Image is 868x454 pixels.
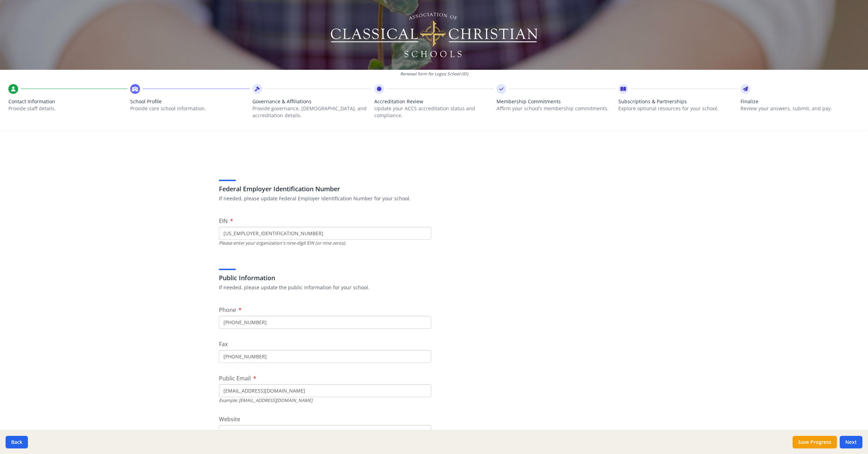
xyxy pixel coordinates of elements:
[618,98,737,105] span: Subscriptions & Partnerships
[8,98,127,105] span: Contact Information
[219,273,649,283] h3: Public Information
[330,10,539,59] img: Logo
[219,240,431,246] div: Please enter your organization's nine-digit EIN (or nine zeros).
[496,105,616,112] p: Affirm your school’s membership commitments.
[618,105,737,112] p: Explore optional resources for your school.
[252,98,372,105] span: Governance & Affiliations
[130,98,249,105] span: School Profile
[219,397,431,404] div: Example: [EMAIL_ADDRESS][DOMAIN_NAME]
[219,306,236,314] span: Phone
[219,195,649,202] p: If needed, please update Federal Employer Identification Number for your school.
[840,436,862,448] button: Next
[219,284,649,291] p: If needed, please update the public information for your school.
[793,436,837,448] button: Save Progress
[219,415,240,423] span: Website
[8,105,127,112] p: Provide staff details.
[374,105,493,119] p: Update your ACCS accreditation status and compliance.
[741,105,860,112] p: Review your answers, submit, and pay.
[496,98,616,105] span: Membership Commitments
[741,98,860,105] span: Finalize
[6,436,28,448] button: Back
[219,184,649,194] h3: Federal Employer Identification Number
[252,105,372,119] p: Provide governance, [DEMOGRAPHIC_DATA], and accreditation details.
[374,98,493,105] span: Accreditation Review
[219,340,228,348] span: Fax
[219,374,251,382] span: Public Email
[130,105,249,112] p: Provide core school information.
[219,217,228,225] span: EIN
